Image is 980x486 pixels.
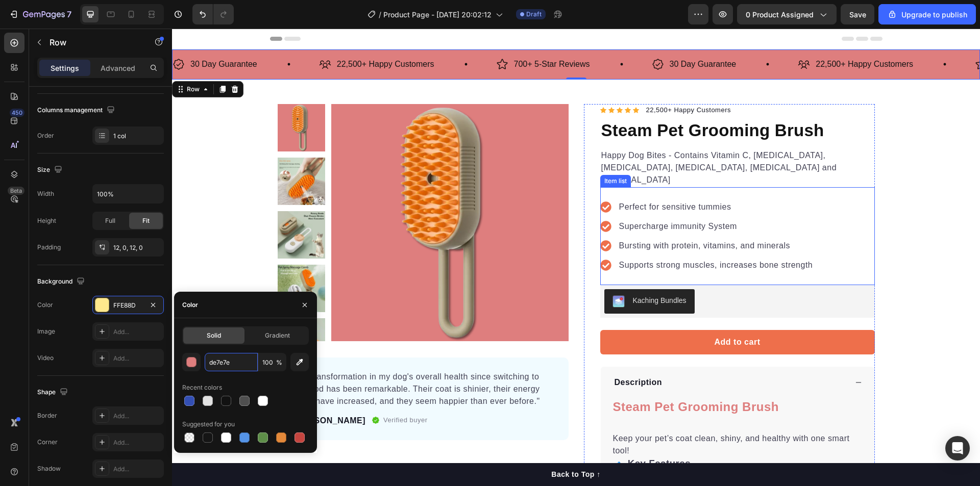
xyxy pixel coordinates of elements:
[113,465,161,474] div: Add...
[37,216,56,225] div: Height
[342,29,418,43] p: 700+ 5-Star Reviews
[443,348,491,360] p: Description
[37,411,57,420] div: Border
[498,29,565,43] p: 30 Day Guarantee
[113,301,143,310] div: FFE88D
[113,132,161,141] div: 1 col
[37,386,70,399] div: Shape
[878,4,976,24] button: Upgrade to publish
[440,267,453,279] img: KachingBundles.png
[428,301,703,326] button: Add to cart
[37,243,61,252] div: Padding
[51,63,79,73] p: Settings
[37,275,87,289] div: Background
[113,438,161,447] div: Add...
[50,36,136,48] p: Row
[182,300,198,310] div: Color
[211,387,256,397] p: Verified buyer
[276,358,282,367] span: %
[543,308,589,320] div: Add to cart
[461,267,514,277] div: Kaching Bundles
[37,300,53,310] div: Color
[207,331,221,340] span: Solid
[441,429,519,440] h3: 🔹 Key Features
[119,342,383,379] p: "The transformation in my dog's overall health since switching to this food has been remarkable. ...
[945,436,970,461] div: Open Intercom Messenger
[746,9,814,20] span: 0 product assigned
[106,129,153,176] img: Steam Pet Grooming Brush Petit Topia
[159,75,397,313] img: Steam Pet Grooming Brush Petit Topia
[379,9,381,20] span: /
[8,187,24,195] div: Beta
[182,420,235,429] div: Suggested for you
[13,56,30,65] div: Row
[37,189,54,198] div: Width
[429,121,702,158] p: Happy Dog Bites - Contains Vitamin C, [MEDICAL_DATA], [MEDICAL_DATA], [MEDICAL_DATA], [MEDICAL_DA...
[37,438,58,447] div: Corner
[37,327,55,336] div: Image
[447,231,641,243] p: Supports strong muscles, increases bone strength
[441,405,678,426] p: Keep your pet’s coat clean, shiny, and healthy with one smart tool!
[182,383,222,392] div: Recent colors
[474,76,559,87] p: 22,500+ Happy Customers
[265,331,290,340] span: Gradient
[113,412,161,421] div: Add...
[887,9,967,20] div: Upgrade to publish
[10,109,24,117] div: 450
[37,104,117,117] div: Columns management
[37,353,54,363] div: Video
[841,4,874,24] button: Save
[37,464,61,473] div: Shadow
[379,441,428,451] div: Back to Top ↑
[526,10,542,19] span: Draft
[119,386,194,398] p: -[PERSON_NAME]
[113,243,161,252] div: 12, 0, 12, 0
[4,4,76,24] button: 7
[67,8,71,20] p: 7
[432,261,523,285] button: Kaching Bundles
[205,353,258,371] input: Eg: FFFFFF
[737,4,837,24] button: 0 product assigned
[441,371,607,385] strong: Steam Pet Grooming Brush
[106,236,153,284] img: Steam Pet Grooming Brush Petit Topia
[192,4,234,24] div: Undo/Redo
[383,9,492,20] span: Product Page - [DATE] 20:02:12
[105,216,115,225] span: Full
[447,192,641,204] p: Supercharge immunity System
[644,29,741,43] p: 22,500+ Happy Customers
[447,172,641,185] p: Perfect for sensitive tummies
[428,88,703,116] h1: Steam Pet Grooming Brush
[113,354,161,363] div: Add...
[172,29,980,486] iframe: Design area
[849,10,866,19] span: Save
[106,75,153,123] img: Steam Pet Grooming Brush Petit Topia
[430,148,457,157] div: Item list
[37,131,54,140] div: Order
[447,211,641,223] p: Bursting with protein, vitamins, and minerals
[142,216,150,225] span: Fit
[101,63,135,73] p: Advanced
[93,185,163,203] input: Auto
[106,183,153,230] img: Steam Pet Grooming Brush Petit Topia
[37,163,64,177] div: Size
[106,290,153,337] img: Steam Pet Grooming Brush Petit Topia
[113,327,161,337] div: Add...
